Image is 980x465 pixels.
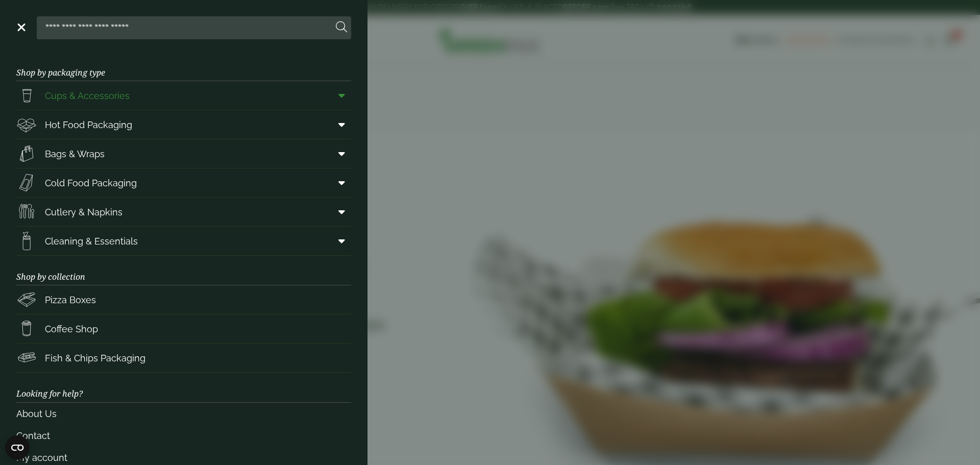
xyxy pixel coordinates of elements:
a: Cold Food Packaging [16,168,351,197]
h3: Looking for help? [16,373,351,402]
span: Fish & Chips Packaging [45,351,145,365]
span: Hot Food Packaging [45,118,132,132]
h3: Shop by packaging type [16,52,351,81]
img: Pizza_boxes.svg [16,289,37,310]
a: Pizza Boxes [16,285,351,314]
span: Pizza Boxes [45,293,96,307]
img: PintNhalf_cup.svg [16,85,37,106]
a: Contact [16,425,351,447]
span: Cleaning & Essentials [45,234,138,248]
span: Cold Food Packaging [45,176,137,190]
h3: Shop by collection [16,256,351,285]
img: Paper_carriers.svg [16,143,37,164]
a: About Us [16,403,351,425]
span: Cutlery & Napkins [45,205,122,219]
img: Deli_box.svg [16,114,37,135]
span: Coffee Shop [45,322,98,336]
a: Bags & Wraps [16,139,351,168]
a: Cups & Accessories [16,81,351,110]
img: open-wipe.svg [16,231,37,251]
img: FishNchip_box.svg [16,348,37,368]
span: Cups & Accessories [45,89,130,103]
a: Coffee Shop [16,314,351,343]
span: Bags & Wraps [45,147,105,161]
a: Cleaning & Essentials [16,227,351,255]
img: Cutlery.svg [16,202,37,222]
img: HotDrink_paperCup.svg [16,319,37,339]
a: Cutlery & Napkins [16,198,351,226]
button: Open CMP widget [5,435,30,460]
img: Sandwich_box.svg [16,173,37,193]
a: Fish & Chips Packaging [16,344,351,372]
a: Hot Food Packaging [16,110,351,139]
